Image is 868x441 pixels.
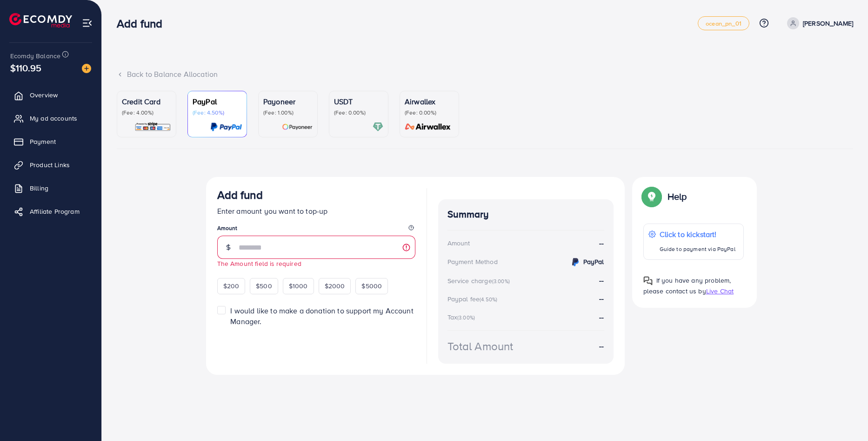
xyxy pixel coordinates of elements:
iframe: Chat [828,399,861,434]
img: image [82,64,91,73]
img: Popup guide [643,188,660,205]
p: Payoneer [263,96,313,107]
p: (Fee: 4.00%) [122,109,171,116]
a: My ad accounts [7,109,94,128]
strong: -- [599,341,604,352]
span: $1000 [289,281,308,291]
p: (Fee: 4.50%) [193,109,242,116]
a: Billing [7,179,94,197]
p: Click to kickstart! [660,229,735,240]
span: Overview [30,90,58,100]
img: card [210,122,242,132]
a: Overview [7,86,94,104]
legend: Amount [217,224,415,236]
img: card [282,122,313,132]
p: Enter amount you want to top-up [217,205,415,217]
img: credit [570,257,581,268]
img: card [134,122,171,132]
span: Affiliate Program [30,207,80,216]
p: (Fee: 1.00%) [263,109,313,116]
p: (Fee: 0.00%) [334,109,383,116]
div: Payment Method [447,257,498,266]
span: Product Links [30,160,70,170]
small: (3.00%) [492,278,510,285]
div: Total Amount [447,338,514,354]
strong: -- [599,238,604,249]
img: card [373,122,383,132]
img: menu [82,18,93,28]
h3: Add fund [117,17,170,30]
h4: Summary [447,209,604,220]
span: Billing [30,183,48,193]
strong: -- [599,312,604,322]
span: $500 [256,281,272,291]
small: (4.50%) [480,296,497,303]
span: Payment [30,137,56,146]
img: Popup guide [643,276,653,285]
img: logo [9,13,72,27]
strong: PayPal [583,257,604,266]
strong: -- [599,275,604,285]
span: If you have any problem, please contact us by [643,276,731,296]
span: $200 [223,281,240,291]
p: Credit Card [122,96,171,107]
div: Tax [447,312,478,322]
div: Amount [447,238,470,248]
a: Affiliate Program [7,202,94,221]
small: (3.00%) [457,314,475,321]
strong: -- [599,293,604,304]
div: Paypal fee [447,294,501,304]
p: USDT [334,96,383,107]
small: The Amount field is required [217,259,301,268]
a: ocean_pn_01 [698,16,749,30]
p: [PERSON_NAME] [803,18,853,29]
div: Service charge [447,276,513,285]
span: My ad accounts [30,114,77,123]
a: [PERSON_NAME] [783,17,853,29]
span: $110.95 [10,61,41,75]
div: Back to Balance Allocation [117,69,853,80]
img: card [402,122,454,132]
p: (Fee: 0.00%) [405,109,454,116]
p: Help [668,191,687,202]
span: I would like to make a donation to support my Account Manager. [230,305,413,326]
span: $5000 [361,281,382,291]
span: Ecomdy Balance [10,51,60,61]
span: ocean_pn_01 [706,20,741,27]
a: Payment [7,132,94,151]
span: $2000 [325,281,345,291]
p: PayPal [193,96,242,107]
h3: Add fund [217,188,263,202]
p: Guide to payment via PayPal [660,244,735,255]
a: Product Links [7,156,94,174]
p: Airwallex [405,96,454,107]
span: Live Chat [706,286,734,296]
